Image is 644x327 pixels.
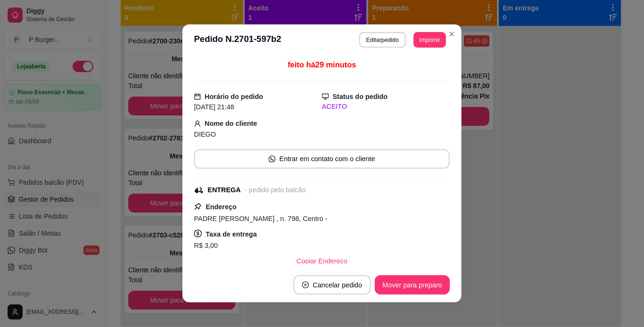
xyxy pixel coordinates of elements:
span: close-circle [302,282,309,288]
strong: Horário do pedido [205,93,263,100]
div: - pedido pelo balcão [245,185,306,196]
span: feito há 29 minutos [288,61,356,69]
strong: Status do pedido [333,93,388,100]
span: whats-app [269,156,275,163]
button: close-circleCancelar pedido [293,275,371,294]
strong: Taxa de entrega [206,230,256,238]
span: pushpin [194,203,202,210]
button: Close [444,26,460,42]
span: DIEGO [194,131,216,138]
span: user [194,120,201,127]
span: desktop [322,93,329,100]
div: ACEITO [322,102,450,113]
button: Mover para preparo [375,275,450,294]
h3: Pedido N. 2701-597b2 [194,33,281,48]
span: PADRE [PERSON_NAME] , n. 798, Centro - [194,215,328,222]
div: ENTREGA [208,185,241,196]
strong: Nome do cliente [205,120,257,128]
button: Imprimir [413,33,446,48]
span: R$ 3,00 [194,242,218,249]
span: calendar [194,93,201,100]
button: Editarpedido [359,33,405,48]
span: [DATE] 21:48 [194,104,234,111]
span: dollar [194,230,202,237]
button: whats-appEntrar em contato com o cliente [194,149,450,169]
strong: Endereço [206,203,237,211]
button: Copiar Endereço [289,252,355,271]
